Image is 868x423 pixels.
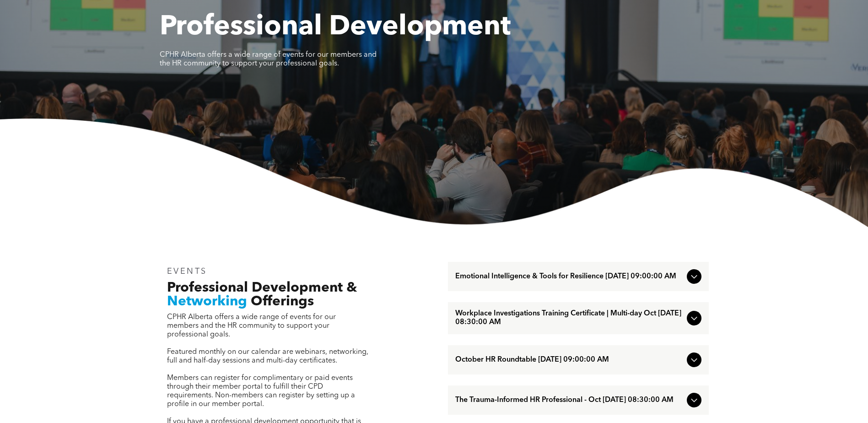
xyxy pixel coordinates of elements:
span: Workplace Investigations Training Certificate | Multi-day Oct [DATE] 08:30:00 AM [455,309,683,327]
span: Emotional Intelligence & Tools for Resilience [DATE] 09:00:00 AM [455,272,683,281]
span: CPHR Alberta offers a wide range of events for our members and the HR community to support your p... [167,314,336,338]
span: Members can register for complimentary or paid events through their member portal to fulfill thei... [167,374,355,408]
span: EVENTS [167,267,208,276]
span: Networking [167,295,247,309]
span: CPHR Alberta offers a wide range of events for our members and the HR community to support your p... [160,51,377,67]
span: The Trauma-Informed HR Professional - Oct [DATE] 08:30:00 AM [455,396,683,405]
span: October HR Roundtable [DATE] 09:00:00 AM [455,356,683,364]
span: Featured monthly on our calendar are webinars, networking, full and half-day sessions and multi-d... [167,348,368,364]
span: Offerings [251,295,314,309]
span: Professional Development & [167,281,357,295]
span: Professional Development [160,14,511,41]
